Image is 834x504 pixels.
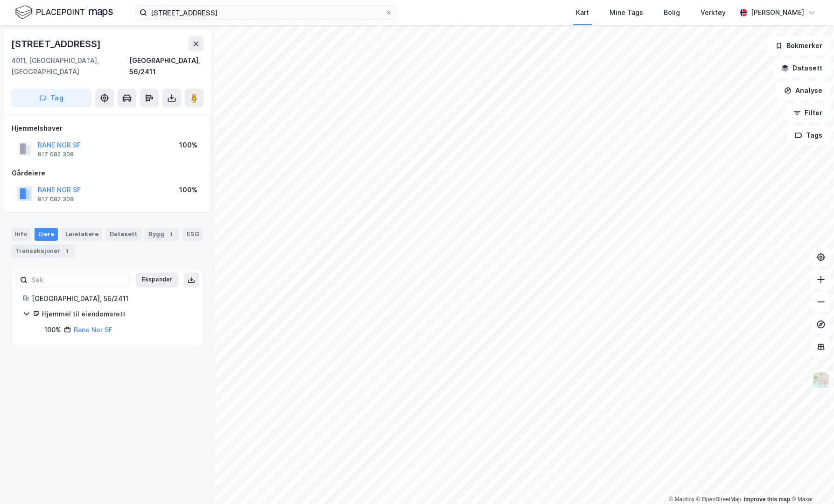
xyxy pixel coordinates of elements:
img: logo.f888ab2527a4732fd821a326f86c7f29.svg [15,4,113,21]
div: 100% [179,184,197,196]
button: Bokmerker [767,36,830,55]
div: Transaksjoner [11,245,75,258]
a: OpenStreetMap [696,496,742,503]
div: Mine Tags [610,7,643,18]
button: Ekspander [136,273,178,287]
a: Mapbox [669,496,694,503]
div: Verktøy [701,7,726,18]
input: Søk [28,273,130,287]
div: 1 [166,230,175,239]
div: Bygg [145,228,179,241]
input: Søk på adresse, matrikkel, gårdeiere, leietakere eller personer [147,6,385,20]
button: Tag [11,89,91,107]
div: Hjemmel til eiendomsrett [42,308,192,320]
button: Datasett [773,59,830,77]
a: Bane Nor SF [74,326,112,334]
button: Analyse [776,81,830,100]
a: Improve this map [744,496,790,503]
div: [GEOGRAPHIC_DATA], 56/2411 [32,293,192,304]
div: Leietakere [62,228,102,241]
div: Eiere [35,228,58,241]
div: [STREET_ADDRESS] [11,36,103,51]
div: 4011, [GEOGRAPHIC_DATA], [GEOGRAPHIC_DATA] [11,55,129,77]
div: Gårdeiere [12,168,203,179]
button: Filter [785,104,830,122]
div: [GEOGRAPHIC_DATA], 56/2411 [129,55,203,77]
div: Datasett [106,228,141,241]
div: 917 082 308 [38,151,74,158]
img: Z [812,371,830,389]
div: Kart [576,7,589,18]
div: ESG [183,228,203,241]
div: Bolig [664,7,680,18]
iframe: Chat Widget [787,459,834,504]
div: Hjemmelshaver [12,123,203,134]
button: Tags [787,126,830,145]
div: [PERSON_NAME] [751,7,804,18]
div: 100% [44,324,61,336]
div: 100% [179,140,197,151]
div: Info [11,228,31,241]
div: 917 082 308 [38,196,74,203]
div: 1 [62,246,71,256]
